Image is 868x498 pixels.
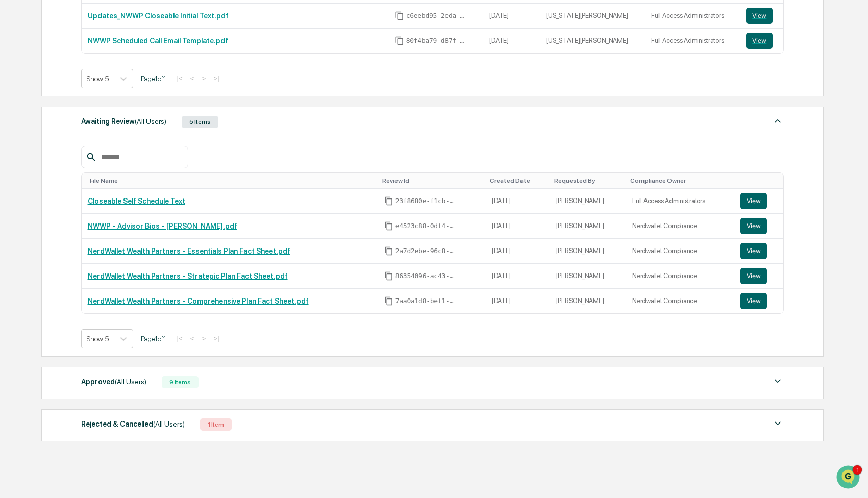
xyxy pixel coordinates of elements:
[10,78,29,96] img: 1746055101610-c473b297-6a78-478c-a979-82029cc54cd1
[490,177,546,184] div: Toggle SortBy
[88,247,290,255] a: NerdWallet Wealth Partners - Essentials Plan Fact Sheet.pdf
[740,293,767,309] button: View
[630,177,730,184] div: Toggle SortBy
[6,177,70,195] a: 🖐️Preclearance
[406,12,467,20] span: c6eebd95-2eda-47bf-a497-3eb1b7318b58
[395,222,457,230] span: e4523c88-0df4-4e1a-9b00-6026178afce9
[6,196,68,215] a: 🔎Data Lookup
[746,33,773,49] button: View
[835,464,863,492] iframe: Open customer support
[153,420,185,428] span: (All Users)
[384,271,393,281] span: Copy Id
[141,335,166,343] span: Page 1 of 1
[21,78,40,96] img: 8933085812038_c878075ebb4cc5468115_72.jpg
[550,264,627,289] td: [PERSON_NAME]
[395,197,457,205] span: 23f8680e-f1cb-4323-9e93-6f16597ece8b
[740,193,767,209] button: View
[115,378,146,386] span: (All Users)
[746,8,777,24] a: View
[174,74,186,83] button: |<
[550,239,627,264] td: [PERSON_NAME]
[550,214,627,239] td: [PERSON_NAME]
[20,139,29,147] img: 1746055101610-c473b297-6a78-478c-a979-82029cc54cd1
[550,289,627,313] td: [PERSON_NAME]
[483,4,540,29] td: [DATE]
[10,113,68,121] div: Past conversations
[384,196,393,206] span: Copy Id
[740,293,778,309] a: View
[81,115,166,128] div: Awaiting Review
[772,417,784,430] img: caret
[742,177,780,184] div: Toggle SortBy
[395,36,404,45] span: Copy Id
[384,221,393,231] span: Copy Id
[88,272,288,280] a: NerdWallet Wealth Partners - Strategic Plan Fact Sheet.pdf
[626,289,734,313] td: Nerdwallet Compliance
[746,8,773,24] button: View
[740,193,778,209] a: View
[10,21,186,38] p: How can we help?
[626,239,734,264] td: Nerdwallet Compliance
[540,29,645,53] td: [US_STATE][PERSON_NAME]
[88,222,237,230] a: NWWP - Advisor Bios - [PERSON_NAME].pdf
[626,214,734,239] td: Nerdwallet Compliance
[486,214,550,239] td: [DATE]
[199,74,209,83] button: >
[88,12,229,20] a: Updates_NWWP Closeable Initial Text.pdf
[20,181,66,191] span: Preclearance
[46,88,140,96] div: We're available if you need us!
[384,246,393,256] span: Copy Id
[645,29,740,53] td: Full Access Administrators
[395,247,457,255] span: 2a7d2ebe-96c8-4c06-b7f6-ad809dd87dd0
[395,272,457,280] span: 86354096-ac43-4d01-ba61-ba6da9c8ebd1
[90,139,111,147] span: [DATE]
[102,226,123,233] span: Pylon
[540,4,645,29] td: [US_STATE][PERSON_NAME]
[210,74,222,83] button: >|
[74,182,82,190] div: 🗄️
[90,177,374,184] div: Toggle SortBy
[486,264,550,289] td: [DATE]
[10,202,18,210] div: 🔎
[173,81,186,93] button: Start new chat
[81,375,146,388] div: Approved
[486,239,550,264] td: [DATE]
[550,189,627,214] td: [PERSON_NAME]
[740,218,767,234] button: View
[486,289,550,313] td: [DATE]
[182,116,218,128] div: 5 Items
[645,4,740,29] td: Full Access Administrators
[20,201,64,211] span: Data Lookup
[210,334,222,343] button: >|
[81,417,185,431] div: Rejected & Cancelled
[32,139,83,147] span: [PERSON_NAME]
[46,78,167,88] div: Start new chat
[746,33,777,49] a: View
[88,37,228,45] a: NWWP Scheduled Call Email Template.pdf
[10,182,18,190] div: 🖐️
[740,218,778,234] a: View
[135,117,166,126] span: (All Users)
[187,334,197,343] button: <
[740,243,778,259] a: View
[70,177,131,195] a: 🗄️Attestations
[740,243,767,259] button: View
[406,37,467,45] span: 80f4ba79-d87f-4cb6-8458-b68e2bdb47c7
[483,29,540,53] td: [DATE]
[174,334,186,343] button: |<
[158,111,186,123] button: See all
[554,177,623,184] div: Toggle SortBy
[395,297,457,305] span: 7aa0a1d8-bef1-4110-8d1c-c48bd9ec1c86
[384,296,393,306] span: Copy Id
[772,115,784,127] img: caret
[187,74,197,83] button: <
[162,376,199,388] div: 9 Items
[88,197,185,205] a: Closeable Self Schedule Text
[199,334,209,343] button: >
[88,297,309,305] a: NerdWallet Wealth Partners - Comprehensive Plan Fact Sheet.pdf
[486,189,550,214] td: [DATE]
[200,418,232,431] div: 1 Item
[395,11,404,20] span: Copy Id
